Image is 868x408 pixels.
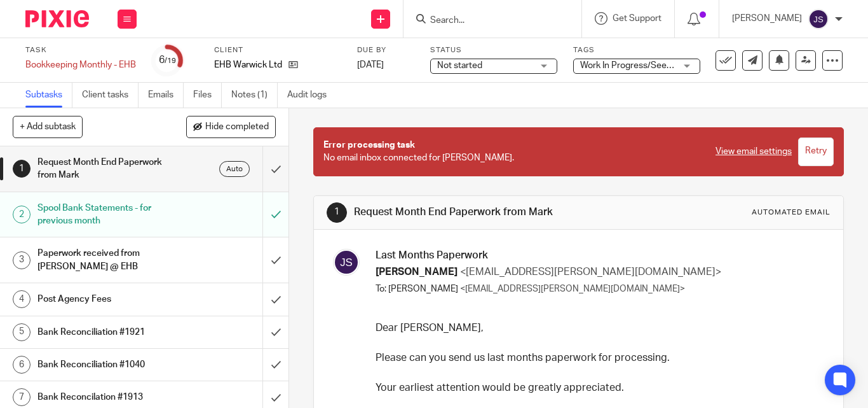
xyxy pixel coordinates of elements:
a: View email settings [715,145,792,158]
span: [PERSON_NAME] [376,267,458,277]
label: Status [430,45,557,55]
p: Please can you send us last months paperwork for processing. [376,351,821,365]
button: + Add subtask [13,116,83,137]
a: Audit logs [287,83,336,108]
p: Dear [PERSON_NAME], [376,321,821,335]
img: svg%3E [333,249,360,276]
h1: Request Month End Paperwork from Mark [354,206,606,219]
button: Hide completed [186,116,276,137]
h1: Paperwork received from [PERSON_NAME] @ EHB [37,244,179,276]
span: Hide completed [205,122,269,132]
span: To: [PERSON_NAME] [376,285,458,293]
a: Notes (1) [231,83,278,108]
small: /19 [165,57,176,64]
div: 7 [13,388,31,406]
label: Task [25,45,136,55]
span: Not started [437,61,482,70]
h1: Bank Reconciliation #1040 [37,355,179,374]
span: <[EMAIL_ADDRESS][PERSON_NAME][DOMAIN_NAME]> [460,285,685,293]
div: 6 [13,356,31,374]
div: Bookkeeping Monthly - EHB [25,59,136,71]
div: 6 [159,53,176,67]
span: Error processing task [323,141,415,150]
label: Tags [573,45,700,55]
span: [DATE] [357,60,384,69]
div: 4 [13,290,31,308]
p: EHB Warwick Ltd [214,59,282,71]
div: 1 [13,160,31,178]
a: Subtasks [25,83,72,108]
img: Pixie [25,10,89,27]
h1: Spool Bank Statements - for previous month [37,199,179,231]
div: 5 [13,323,31,341]
span: <[EMAIL_ADDRESS][PERSON_NAME][DOMAIN_NAME]> [460,267,721,277]
label: Due by [357,45,414,55]
span: Work In Progress/See notes on task [580,61,722,70]
h1: Bank Reconciliation #1921 [37,323,179,342]
div: 3 [13,251,31,269]
div: Auto [219,161,250,177]
h1: Request Month End Paperwork from Mark [37,153,179,185]
a: Emails [148,83,184,108]
label: Client [214,45,341,55]
img: svg%3E [808,9,829,29]
input: Search [429,15,543,27]
p: No email inbox connected for [PERSON_NAME]. [323,139,703,165]
p: Your earliest attention would be greatly appreciated. [376,381,821,395]
p: [PERSON_NAME] [732,12,802,25]
div: 2 [13,206,31,223]
a: Client tasks [82,83,139,108]
span: Get Support [613,14,661,23]
input: Retry [798,137,834,166]
div: 1 [327,202,347,223]
h1: Bank Reconcilation #1913 [37,388,179,407]
h3: Last Months Paperwork [376,249,821,262]
h1: Post Agency Fees [37,290,179,309]
div: Automated email [752,208,831,218]
a: Files [193,83,222,108]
